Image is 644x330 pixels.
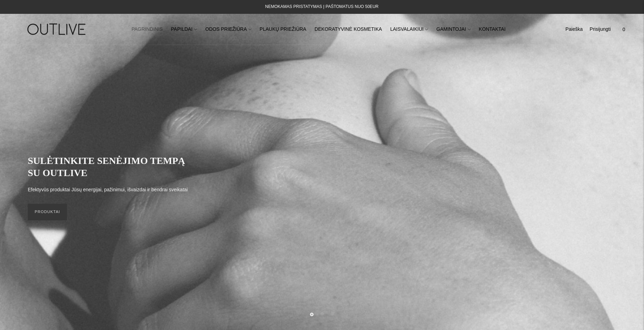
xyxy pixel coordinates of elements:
a: PRODUKTAI [28,204,67,220]
a: LAISVALAIKIUI [390,22,428,37]
div: NEMOKAMAS PRISTATYMAS Į PAŠTOMATUS NUO 50EUR [265,3,379,11]
a: PAPILDAI [171,22,197,37]
a: PAGRINDINIS [131,22,163,37]
a: GAMINTOJAI [436,22,470,37]
a: Prisijungti [590,22,611,37]
a: PLAUKŲ PRIEŽIŪRA [260,22,307,37]
a: ODOS PRIEŽIŪRA [205,22,251,37]
a: DEKORATYVINĖ KOSMETIKA [315,22,382,37]
a: Paieška [565,22,583,37]
p: Efektyvūs produktai Jūsų energijai, pažinimui, išvaizdai ir bendrai sveikatai [28,186,188,194]
span: 0 [619,25,629,34]
button: Move carousel to slide 3 [330,312,334,315]
img: OUTLIVE [14,17,101,41]
button: Move carousel to slide 1 [310,313,314,316]
button: Move carousel to slide 2 [320,312,324,315]
h2: SULĖTINKITE SENĖJIMO TEMPĄ SU OUTLIVE [28,155,194,179]
a: 0 [618,22,630,37]
a: KONTAKTAI [479,22,506,37]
